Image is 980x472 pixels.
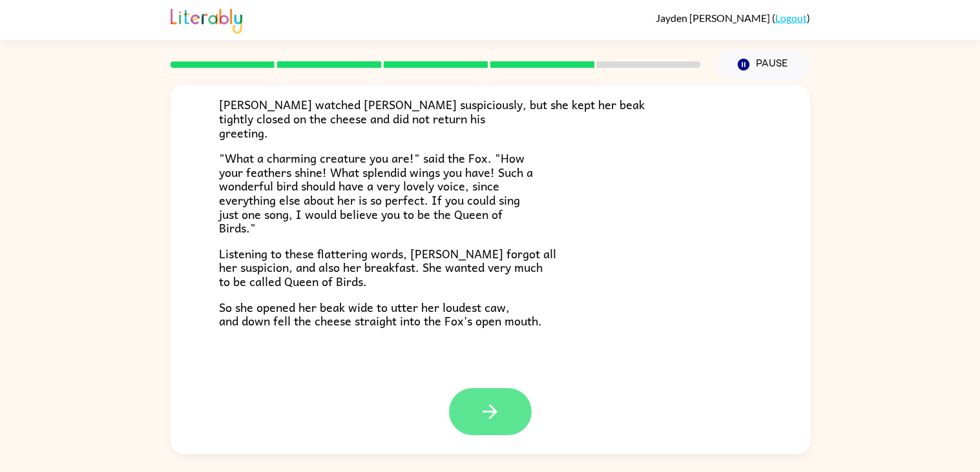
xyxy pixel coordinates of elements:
[219,95,645,141] span: [PERSON_NAME] watched [PERSON_NAME] suspiciously, but she kept her beak tightly closed on the che...
[219,149,533,237] span: "What a charming creature you are!" said the Fox. "How your feathers shine! What splendid wings y...
[716,50,810,79] button: Pause
[775,12,807,24] a: Logout
[219,298,542,331] span: So she opened her beak wide to utter her loudest caw, and down fell the cheese straight into the ...
[656,12,772,24] span: Jayden [PERSON_NAME]
[219,244,556,291] span: Listening to these flattering words, [PERSON_NAME] forgot all her suspicion, and also her breakfa...
[171,5,242,34] img: Literably
[656,12,810,24] div: ( )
